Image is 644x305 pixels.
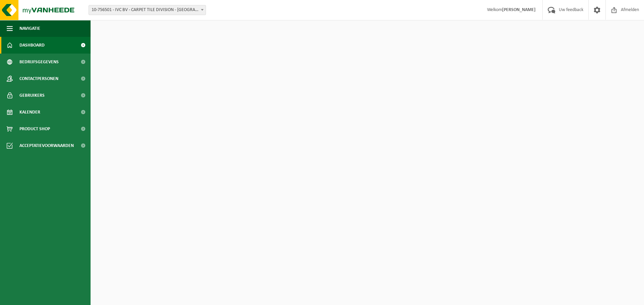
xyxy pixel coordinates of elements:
[89,5,206,15] span: 10-756501 - IVC BV - CARPET TILE DIVISION - MOESKROEN
[19,54,59,70] span: Bedrijfsgegevens
[19,121,50,137] span: Product Shop
[19,37,45,54] span: Dashboard
[19,137,74,154] span: Acceptatievoorwaarden
[19,20,40,37] span: Navigatie
[19,70,58,87] span: Contactpersonen
[502,7,536,12] strong: [PERSON_NAME]
[19,87,45,104] span: Gebruikers
[89,5,206,15] span: 10-756501 - IVC BV - CARPET TILE DIVISION - MOESKROEN
[19,104,40,121] span: Kalender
